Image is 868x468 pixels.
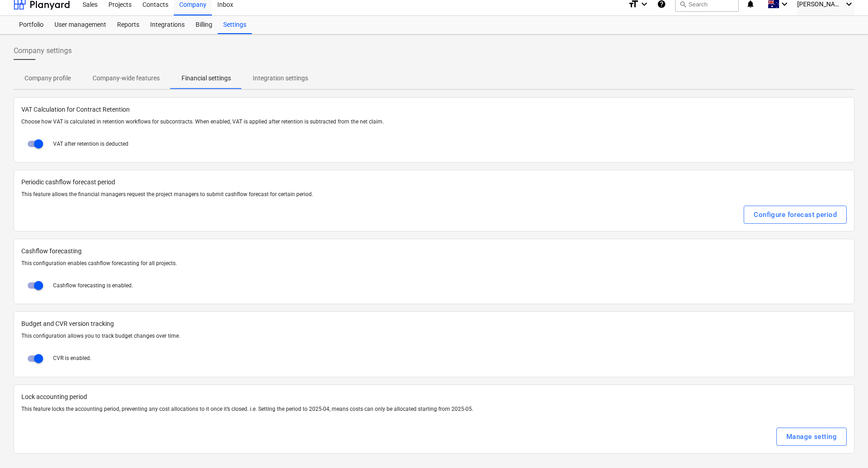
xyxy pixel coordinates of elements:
[53,355,91,362] p: CVR is enabled.
[21,392,847,402] p: Lock accounting period
[823,424,868,468] iframe: Chat Widget
[49,16,112,34] a: User management
[776,428,847,446] button: Manage setting
[93,74,160,83] p: Company-wide features
[53,140,128,148] p: VAT after retention is deducted
[797,0,843,8] span: [PERSON_NAME]
[181,74,231,83] p: Financial settings
[112,16,145,34] a: Reports
[744,206,847,224] button: Configure forecast period
[190,16,218,34] a: Billing
[14,45,72,56] span: Company settings
[145,16,190,34] a: Integrations
[21,332,847,340] p: This configuration allows you to track budget changes over time.
[218,16,252,34] a: Settings
[21,319,847,329] span: Budget and CVR version tracking
[253,74,308,83] p: Integration settings
[21,246,847,256] span: Cashflow forecasting
[25,74,71,83] p: Company profile
[21,118,847,126] p: Choose how VAT is calculated in retention workflows for subcontracts. When enabled, VAT is applie...
[786,431,837,443] div: Manage setting
[21,191,847,198] p: This feature allows the financial managers request the project managers to submit cashflow foreca...
[14,16,49,34] a: Portfolio
[21,177,847,187] p: Periodic cashflow forecast period
[53,282,133,290] p: Cashflow forecasting is enabled.
[21,260,847,267] p: This configuration enables cashflow forecasting for all projects.
[21,405,847,413] p: This feature locks the accounting period, preventing any cost allocations to it once it’s closed....
[21,105,847,114] span: VAT Calculation for Contract Retention
[754,209,837,221] div: Configure forecast period
[679,0,687,8] span: search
